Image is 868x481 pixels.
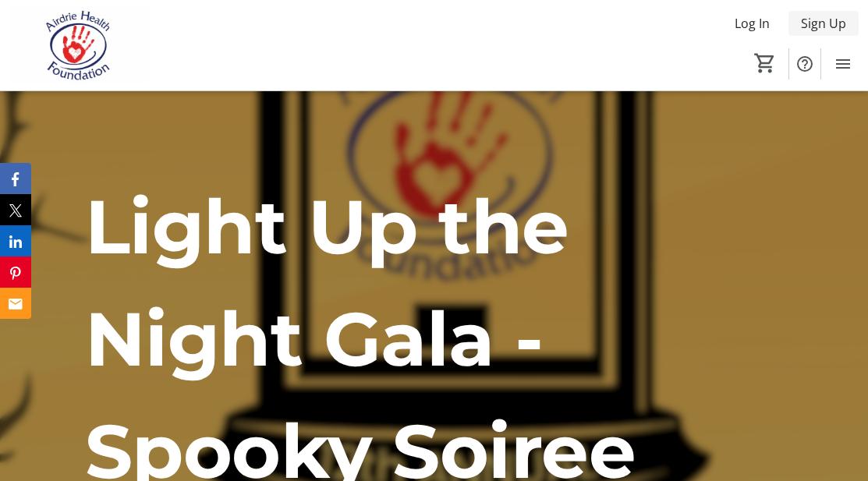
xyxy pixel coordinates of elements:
button: Menu [827,48,859,80]
button: Log In [722,11,782,36]
button: Help [789,48,820,80]
span: Log In [735,14,770,33]
span: Sign Up [801,14,846,33]
button: Cart [751,49,779,77]
img: Airdrie Health Foundation's Logo [9,6,148,84]
button: Sign Up [788,11,859,36]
